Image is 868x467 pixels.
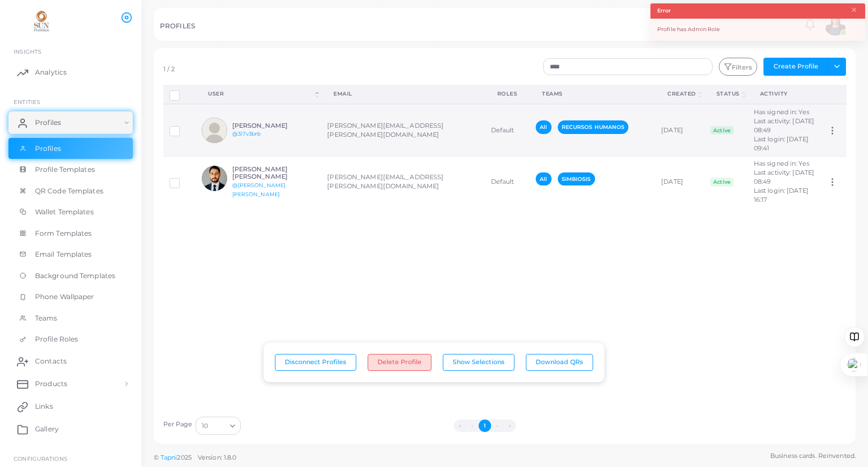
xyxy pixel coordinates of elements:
[35,67,67,77] span: Analytics
[8,373,133,395] a: Products
[35,356,67,366] span: Contacts
[8,395,133,418] a: Links
[536,120,551,133] span: All
[160,22,195,30] h5: PROFILES
[542,90,643,98] div: Teams
[8,223,133,244] a: Form Templates
[321,104,484,156] td: [PERSON_NAME][EMAIL_ADDRESS][PERSON_NAME][DOMAIN_NAME]
[8,308,133,329] a: Teams
[35,228,92,239] span: Form Templates
[232,131,261,137] a: @3i7v3brb
[35,249,92,260] span: Email Templates
[35,334,78,344] span: Profile Roles
[163,85,196,104] th: Row-selection
[232,122,315,129] h6: [PERSON_NAME]
[8,61,133,84] a: Analytics
[657,7,671,15] strong: Error
[558,172,595,185] span: SIMBIOSIS
[163,65,175,74] div: 1 / 2
[35,186,103,196] span: QR Code Templates
[208,90,313,98] div: User
[35,401,53,412] span: Links
[14,98,40,105] span: ENTITIES
[163,420,193,429] label: Per Page
[719,58,757,76] button: Filters
[536,172,551,185] span: All
[154,453,236,462] span: ©
[35,271,115,281] span: Background Templates
[763,58,828,76] button: Create Profile
[35,118,61,128] span: Profiles
[8,138,133,159] a: Profiles
[650,19,865,41] div: Profile has Admin Role
[196,417,241,435] div: Search for option
[321,156,484,207] td: [PERSON_NAME][EMAIL_ADDRESS][PERSON_NAME][DOMAIN_NAME]
[10,11,73,32] img: logo
[717,90,740,98] div: Status
[8,265,133,287] a: Background Templates
[655,156,704,207] td: [DATE]
[754,135,809,152] span: Last login: [DATE] 09:41
[368,354,432,371] button: Delete Profile
[443,354,515,371] button: Show Selections
[8,201,133,223] a: Wallet Templates
[710,178,734,187] span: Active
[754,117,814,134] span: Last activity: [DATE] 08:49
[479,420,491,432] button: Go to page 1
[35,379,67,389] span: Products
[8,350,133,373] a: Contacts
[667,90,696,98] div: Created
[35,144,61,154] span: Profiles
[160,453,177,461] a: Tapni
[14,455,67,462] span: Configurations
[8,159,133,180] a: Profile Templates
[754,159,809,167] span: Has signed in: Yes
[35,313,58,323] span: Teams
[209,420,225,432] input: Search for option
[14,48,41,55] span: INSIGHTS
[35,292,94,302] span: Phone Wallpaper
[8,180,133,202] a: QR Code Templates
[202,420,208,432] span: 10
[202,166,227,191] img: avatar
[754,187,809,204] span: Last login: [DATE] 16:17
[754,168,814,185] span: Last activity: [DATE] 08:49
[35,424,59,434] span: Gallery
[850,4,858,16] button: Close
[8,111,133,134] a: Profiles
[821,85,846,104] th: Action
[485,156,530,207] td: Default
[198,453,237,461] span: Version: 1.8.0
[754,108,809,116] span: Has signed in: Yes
[8,286,133,308] a: Phone Wallpaper
[8,328,133,350] a: Profile Roles
[558,120,629,133] span: RECURSOS HUMANOS
[770,451,856,461] span: Business cards. Reinvented.
[232,166,315,180] h6: [PERSON_NAME] [PERSON_NAME]
[35,207,94,217] span: Wallet Templates
[485,104,530,156] td: Default
[497,90,518,98] div: Roles
[232,182,287,197] a: @[PERSON_NAME].[PERSON_NAME]
[275,354,357,371] button: Disconnect Profiles
[655,104,704,156] td: [DATE]
[8,244,133,265] a: Email Templates
[244,420,726,432] ul: Pagination
[526,354,593,371] button: Download QRs
[35,165,95,175] span: Profile Templates
[202,118,227,143] img: avatar
[760,90,809,98] div: activity
[710,126,734,135] span: Active
[8,418,133,440] a: Gallery
[333,90,472,98] div: Email
[177,453,191,462] span: 2025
